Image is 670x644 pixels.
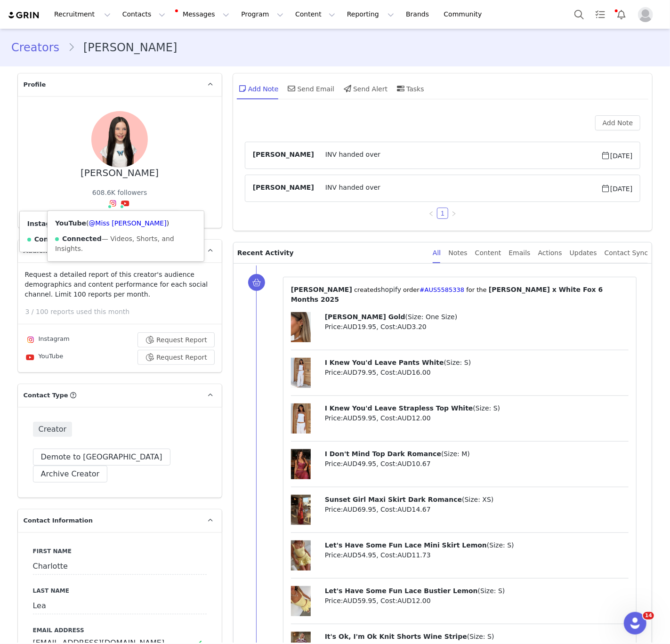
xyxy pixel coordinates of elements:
div: Instagram [25,334,70,346]
div: All [433,242,441,264]
span: Size: XS [465,496,491,503]
a: Tasks [590,4,611,25]
p: Request a detailed report of this creator's audience demographics and content performance for eac... [25,270,215,299]
button: Contacts [117,4,171,25]
div: YouTube [25,352,64,363]
img: instagram.svg [27,336,34,344]
span: Size: S [446,359,468,366]
span: AUD49.95 [343,460,377,467]
a: @Miss [PERSON_NAME] [89,219,166,227]
img: placeholder-profile.jpg [638,7,653,22]
span: I Knew You'd Leave Strapless Top White [325,404,473,412]
span: AUD69.95 [343,506,377,513]
span: It's Ok, I'm Ok Knit Shorts Wine Stripe [325,633,467,640]
button: Recruitment [48,4,116,25]
span: AUD14.67 [397,506,431,513]
strong: YouTube [55,219,86,227]
p: ⁨ ⁩ created⁨ ⁩⁨⁩ order⁨ ⁩ for the ⁨ ⁩ [291,285,629,305]
span: [PERSON_NAME] Gold [325,313,405,321]
span: AUD59.95 [343,597,377,604]
strong: Connected [62,235,102,242]
button: Archive Creator [33,466,108,483]
button: Messages [171,4,235,25]
div: Emails [509,242,531,264]
i: icon: right [451,211,457,217]
span: AUD12.00 [397,597,431,604]
div: Send Email [286,77,335,100]
div: Contact Sync [605,242,648,264]
span: Size: S [469,633,492,640]
p: 3 / 100 reports used this month [25,307,222,317]
p: ( ) [325,312,629,322]
a: 1 [437,208,448,218]
button: Content [290,4,341,25]
strong: Instagram [27,220,65,227]
span: [PERSON_NAME] [291,286,352,293]
div: 608.6K followers [92,188,147,198]
p: ( ) [325,403,629,413]
p: Price: , Cost: [325,413,629,423]
li: 1 [437,208,448,219]
p: ( ) [325,540,629,550]
span: Contact Type [24,391,68,400]
p: ( ) [325,586,629,596]
iframe: Intercom live chat [624,612,646,635]
span: AUD16.00 [397,369,431,376]
div: [PERSON_NAME] [81,168,159,178]
span: Contact Information [24,516,93,525]
img: grin logo [8,11,40,20]
label: First Name [33,547,207,555]
span: [DATE] [601,183,632,194]
span: Size: S [476,404,498,412]
span: AUD54.95 [343,551,377,559]
a: Community [438,4,492,25]
p: Price: , Cost: [325,368,629,378]
span: Size: S [490,541,512,549]
span: Creator [33,422,73,437]
span: Let's Have Some Fun Lace Mini Skirt Lemon [325,541,487,549]
strong: Connected [34,235,74,243]
span: AUD19.95 [343,323,377,330]
p: Price: , Cost: [325,550,629,560]
button: Notifications [611,4,632,25]
img: bbccf334-ea79-4015-b353-e879a862a6e0.jpg [91,111,148,168]
span: I Don't Mind Top Dark Romance [325,450,441,458]
button: Demote to [GEOGRAPHIC_DATA] [33,449,170,466]
span: INV handed over [314,183,601,194]
span: ( ) [86,219,169,227]
button: Request Report [137,350,215,365]
p: Price: , Cost: [325,505,629,515]
p: ( ) [325,358,629,368]
div: Content [475,242,501,264]
a: #AUS5585338 [420,286,464,293]
i: icon: left [428,211,434,217]
p: Price: , Cost: [325,459,629,469]
span: AUD11.73 [397,551,431,559]
p: Recent Activity [237,242,425,263]
div: Notes [448,242,467,264]
span: 14 [643,612,654,620]
span: Let's Have Some Fun Lace Bustier Lemon [325,587,478,595]
li: Previous Page [426,208,437,219]
p: ( ) [325,495,629,505]
a: Creators [11,39,68,56]
div: Updates [570,242,597,264]
span: shopify [378,286,401,293]
div: Send Alert [342,77,387,100]
div: Tasks [395,77,424,100]
p: ( ) [325,632,629,642]
span: [PERSON_NAME] [253,150,314,161]
span: AUD12.00 [397,414,431,422]
p: ( ) [325,449,629,459]
button: Add Note [595,115,641,130]
span: Sunset Girl Maxi Skirt Dark Romance [325,496,462,503]
span: [PERSON_NAME] [253,183,314,194]
span: AUD59.95 [343,414,377,422]
button: Reporting [341,4,400,25]
span: AUD79.95 [343,369,377,376]
button: Profile [632,7,662,22]
label: Last Name [33,587,207,595]
span: Size: M [444,450,468,458]
span: INV handed over [314,150,601,161]
p: Price: , Cost: [325,322,629,332]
